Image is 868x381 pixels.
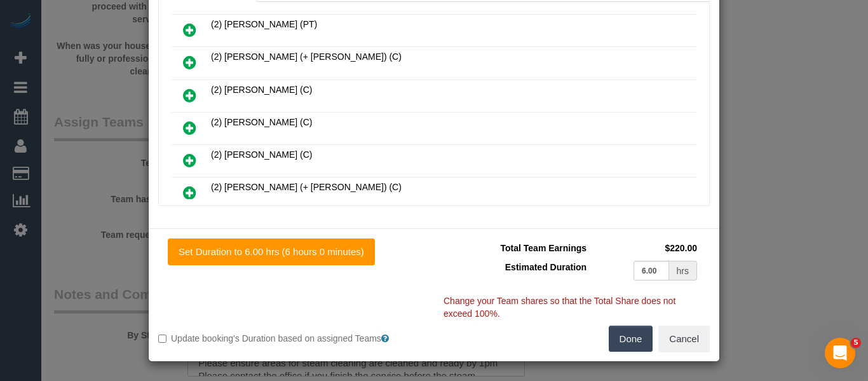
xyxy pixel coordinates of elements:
[211,117,312,127] span: (2) [PERSON_NAME] (C)
[211,19,317,29] span: (2) [PERSON_NAME] (PT)
[211,85,312,95] span: (2) [PERSON_NAME] (C)
[211,52,402,62] span: (2) [PERSON_NAME] (+ [PERSON_NAME]) (C)
[168,239,375,265] button: Set Duration to 6.00 hrs (6 hours 0 minutes)
[851,338,861,348] span: 5
[590,239,700,258] td: $220.00
[669,261,697,281] div: hrs
[505,262,587,272] span: Estimated Duration
[211,182,402,192] span: (2) [PERSON_NAME] (+ [PERSON_NAME]) (C)
[158,332,424,345] label: Update booking's Duration based on assigned Teams
[609,326,653,352] button: Done
[211,149,312,160] span: (2) [PERSON_NAME] (C)
[444,239,590,258] td: Total Team Earnings
[158,335,166,343] input: Update booking's Duration based on assigned Teams
[658,326,710,352] button: Cancel
[825,338,855,368] iframe: Intercom live chat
